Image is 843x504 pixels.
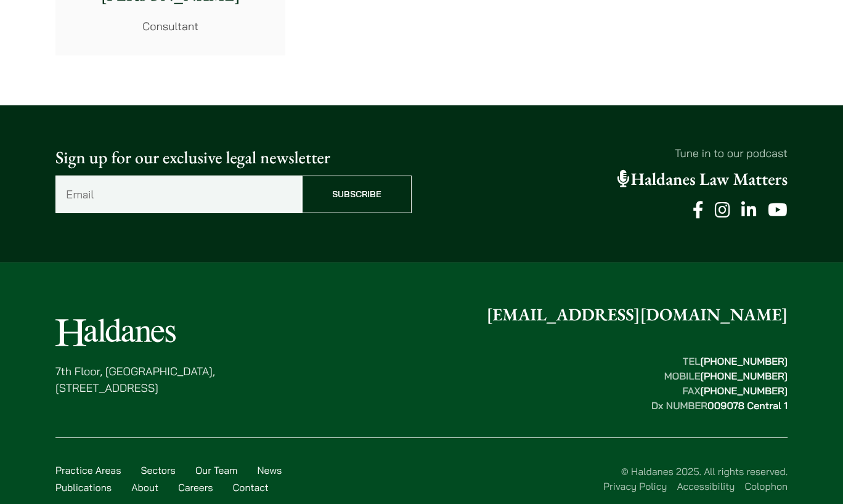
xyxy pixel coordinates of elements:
[651,355,788,412] strong: TEL MOBILE FAX Dx NUMBER
[700,355,788,367] mark: [PHONE_NUMBER]
[195,464,238,476] a: Our Team
[677,480,735,492] a: Accessibility
[55,363,215,396] p: 7th Floor, [GEOGRAPHIC_DATA], [STREET_ADDRESS]
[131,481,158,494] a: About
[140,464,175,476] a: Sectors
[707,399,788,412] mark: 009078 Central 1
[55,481,112,494] a: Publications
[603,480,667,492] a: Privacy Policy
[55,145,412,171] p: Sign up for our exclusive legal newsletter
[431,145,788,161] p: Tune in to our podcast
[178,481,213,494] a: Careers
[65,18,275,35] p: Consultant
[700,384,788,397] mark: [PHONE_NUMBER]
[257,464,282,476] a: News
[700,370,788,382] mark: [PHONE_NUMBER]
[299,464,788,494] div: © Haldanes 2025. All rights reserved.
[617,168,788,190] a: Haldanes Law Matters
[55,464,121,476] a: Practice Areas
[302,176,412,213] input: Subscribe
[233,481,269,494] a: Contact
[55,176,302,213] input: Email
[744,480,788,492] a: Colophon
[55,319,176,346] img: Logo of Haldanes
[486,304,788,326] a: [EMAIL_ADDRESS][DOMAIN_NAME]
